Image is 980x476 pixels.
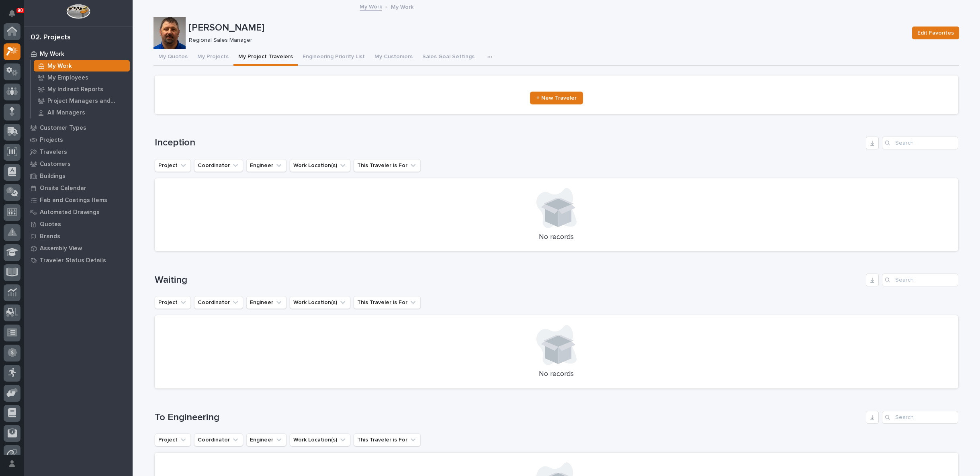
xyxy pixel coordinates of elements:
[24,48,133,60] a: My Work
[24,218,133,230] a: Quotes
[164,233,949,242] p: No records
[24,242,133,254] a: Assembly View
[40,197,107,204] p: Fab and Coatings Items
[47,74,88,82] p: My Employees
[360,2,382,11] a: My Work
[24,122,133,134] a: Customer Types
[40,161,71,168] p: Customers
[370,49,417,66] button: My Customers
[40,173,65,180] p: Buildings
[391,2,413,11] p: My Work
[24,134,133,146] a: Projects
[40,149,67,156] p: Travelers
[164,370,949,379] p: No records
[40,51,64,58] p: My Work
[290,296,350,309] button: Work Location(s)
[47,109,85,116] p: All Managers
[24,170,133,182] a: Buildings
[155,137,863,149] h1: Inception
[882,274,958,286] input: Search
[24,194,133,206] a: Fab and Coatings Items
[40,137,63,144] p: Projects
[354,296,421,309] button: This Traveler is For
[912,27,959,39] button: Edit Favorites
[882,137,958,149] input: Search
[40,209,100,216] p: Automated Drawings
[194,433,243,446] button: Coordinator
[10,10,20,22] div: Notifications90
[194,296,243,309] button: Coordinator
[66,4,90,19] img: Workspace Logo
[189,22,906,34] p: [PERSON_NAME]
[24,158,133,170] a: Customers
[246,296,286,309] button: Engineer
[882,411,958,424] input: Search
[155,159,191,172] button: Project
[31,95,133,106] a: Project Managers and Engineers
[47,98,127,105] p: Project Managers and Engineers
[31,84,133,95] a: My Indirect Reports
[192,49,233,66] button: My Projects
[298,49,370,66] button: Engineering Priority List
[917,28,954,38] span: Edit Favorites
[153,49,192,66] button: My Quotes
[246,433,286,446] button: Engineer
[24,146,133,158] a: Travelers
[40,245,82,252] p: Assembly View
[290,159,350,172] button: Work Location(s)
[290,433,350,446] button: Work Location(s)
[31,72,133,83] a: My Employees
[354,433,421,446] button: This Traveler is For
[31,60,133,72] a: My Work
[530,92,583,104] a: + New Traveler
[233,49,298,66] button: My Project Travelers
[155,274,863,286] h1: Waiting
[24,206,133,218] a: Automated Drawings
[47,63,72,70] p: My Work
[40,221,61,228] p: Quotes
[155,296,191,309] button: Project
[31,107,133,118] a: All Managers
[354,159,421,172] button: This Traveler is For
[40,233,60,240] p: Brands
[417,49,479,66] button: Sales Goal Settings
[31,33,71,42] div: 02. Projects
[40,257,106,264] p: Traveler Status Details
[24,254,133,266] a: Traveler Status Details
[155,433,191,446] button: Project
[189,37,902,44] p: Regional Sales Manager
[18,8,23,13] p: 90
[40,125,86,132] p: Customer Types
[4,5,20,22] button: Notifications
[40,185,86,192] p: Onsite Calendar
[194,159,243,172] button: Coordinator
[24,182,133,194] a: Onsite Calendar
[155,412,863,423] h1: To Engineering
[246,159,286,172] button: Engineer
[536,95,577,101] span: + New Traveler
[24,230,133,242] a: Brands
[47,86,103,93] p: My Indirect Reports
